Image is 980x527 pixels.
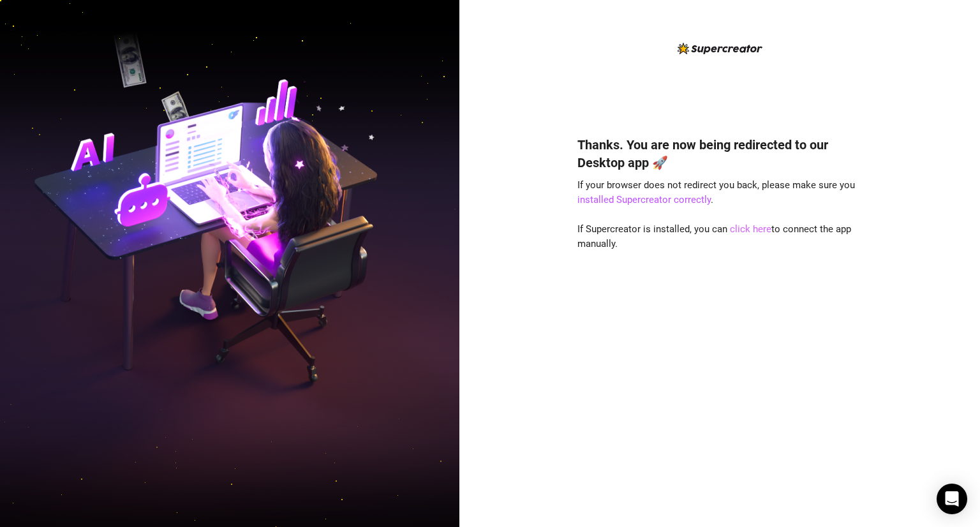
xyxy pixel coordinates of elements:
[577,194,711,205] a: installed Supercreator correctly
[577,179,855,206] span: If your browser does not redirect you back, please make sure you .
[937,484,967,514] div: Open Intercom Messenger
[577,223,851,250] span: If Supercreator is installed, you can to connect the app manually.
[730,223,771,235] a: click here
[577,136,862,172] h4: Thanks. You are now being redirected to our Desktop app 🚀
[678,43,762,54] img: logo-BBDzfeDw.svg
